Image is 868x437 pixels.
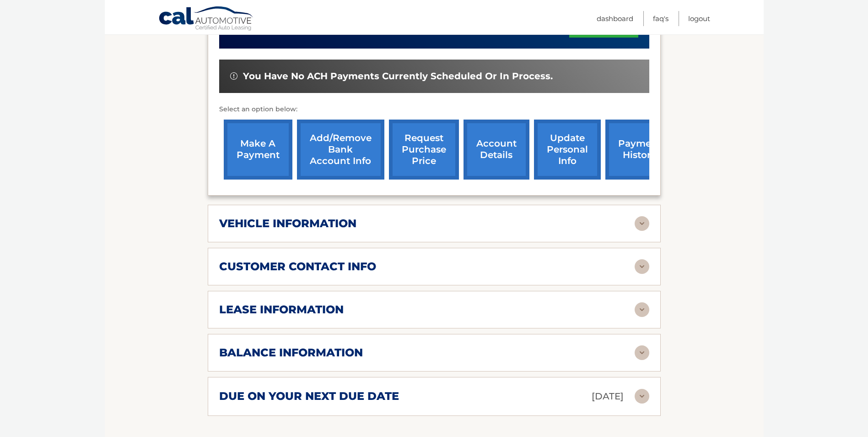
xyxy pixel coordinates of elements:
a: Logout [688,11,710,26]
img: accordion-rest.svg [635,345,649,360]
a: FAQ's [653,11,669,26]
p: [DATE] [592,388,624,404]
a: request purchase price [389,120,459,180]
a: Cal Automotive [158,6,254,33]
img: accordion-rest.svg [635,216,649,231]
h2: vehicle information [219,217,356,230]
a: update personal info [534,120,601,180]
a: payment history [605,120,674,180]
h2: customer contact info [219,260,376,273]
img: accordion-rest.svg [635,302,649,317]
span: You have no ACH payments currently scheduled or in process. [243,71,553,82]
p: Select an option below: [219,104,649,115]
a: make a payment [224,120,292,180]
a: account details [464,120,529,180]
h2: balance information [219,346,363,360]
h2: lease information [219,303,344,317]
a: Dashboard [597,11,633,26]
a: Add/Remove bank account info [297,120,384,180]
img: accordion-rest.svg [635,259,649,274]
img: accordion-rest.svg [635,389,649,404]
h2: due on your next due date [219,389,399,403]
img: alert-white.svg [230,72,237,80]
